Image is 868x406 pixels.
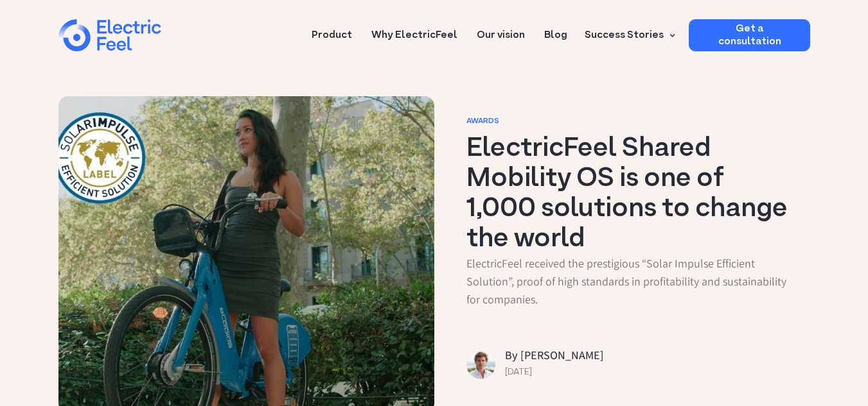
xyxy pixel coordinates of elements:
a: Our vision [477,19,525,43]
div: Success Stories [577,19,679,51]
a: Product [312,19,352,43]
div: [PERSON_NAME] [520,350,604,361]
a: Get a consultation [689,19,810,51]
div: [DATE] [505,368,532,377]
a: Why ElectricFeel [371,19,457,43]
p: ElectricFeel received the prestigious “Solar Impulse Efficient Solution”, proof of high standards... [466,255,791,309]
div: Success Stories [585,28,664,43]
a: Blog [544,19,567,43]
h1: ElectricFeel Shared Mobility OS is one of 1,000 solutions to change the world [466,134,791,255]
a: awards [466,115,499,128]
div: By [505,350,517,361]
